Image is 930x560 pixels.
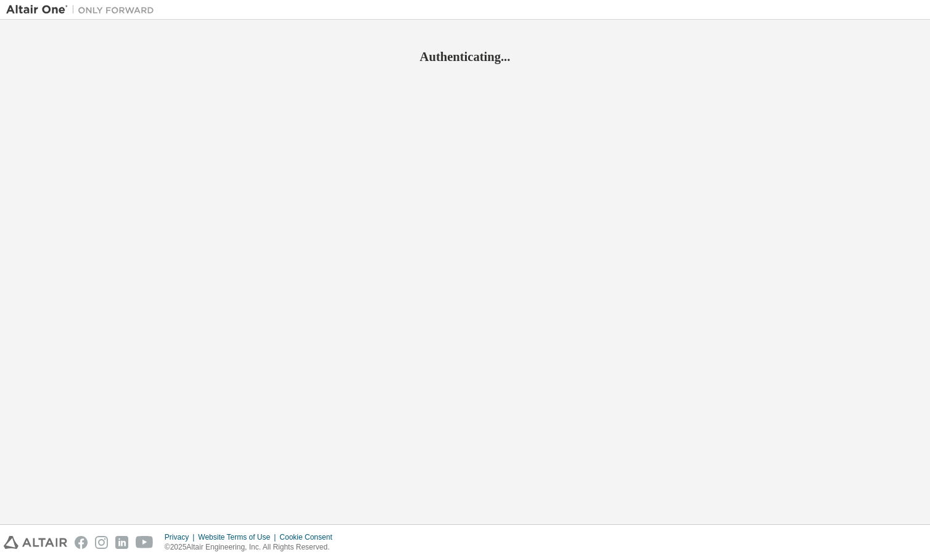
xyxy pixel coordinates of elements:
[165,532,198,542] div: Privacy
[4,536,67,549] img: altair_logo.svg
[279,532,339,542] div: Cookie Consent
[198,532,279,542] div: Website Terms of Use
[6,4,160,16] img: Altair One
[75,536,88,549] img: facebook.svg
[165,542,340,553] p: © 2025 Altair Engineering, Inc. All Rights Reserved.
[6,49,924,65] h2: Authenticating...
[95,536,108,549] img: instagram.svg
[136,536,154,549] img: youtube.svg
[115,536,128,549] img: linkedin.svg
